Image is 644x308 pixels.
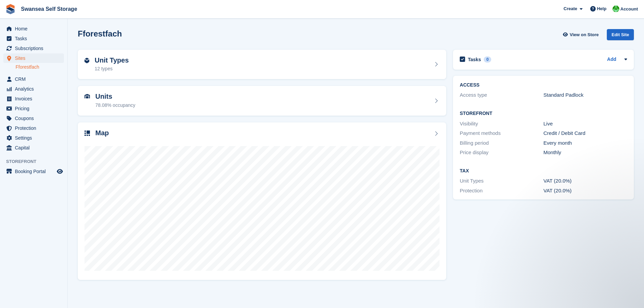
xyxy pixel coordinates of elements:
[3,44,64,53] a: menu
[544,139,627,147] div: Every month
[484,56,492,63] div: 0
[78,122,446,280] a: Map
[78,29,122,38] h2: Fforestfach
[95,129,109,137] h2: Map
[460,91,543,99] div: Access type
[3,114,64,123] a: menu
[3,34,64,43] a: menu
[16,64,64,70] a: Fforestfach
[18,3,80,15] a: Swansea Self Storage
[607,29,634,40] div: Edit Site
[3,74,64,84] a: menu
[15,133,55,143] span: Settings
[3,123,64,133] a: menu
[562,29,601,40] a: View on Store
[460,111,627,116] h2: Storefront
[460,82,627,88] h2: ACCESS
[613,5,619,12] img: Andrew Robbins
[460,120,543,128] div: Visibility
[15,44,55,53] span: Subscriptions
[95,102,135,109] div: 78.08% occupancy
[56,167,64,175] a: Preview store
[460,168,627,174] h2: Tax
[15,74,55,84] span: CRM
[95,65,129,72] div: 12 types
[544,120,627,128] div: Live
[15,114,55,123] span: Coupons
[460,149,543,157] div: Price display
[620,6,638,13] span: Account
[3,94,64,103] a: menu
[460,187,543,195] div: Protection
[5,4,16,14] img: stora-icon-8386f47178a22dfd0bd8f6a31ec36ba5ce8667c1dd55bd0f319d3a0aa187defe.svg
[85,94,90,99] img: unit-icn-7be61d7bf1b0ce9d3e12c5938cc71ed9869f7b940bace4675aadf7bd6d80202e.svg
[3,84,64,94] a: menu
[3,133,64,143] a: menu
[6,158,67,165] span: Storefront
[15,123,55,133] span: Protection
[78,50,446,79] a: Unit Types 12 types
[460,177,543,185] div: Unit Types
[607,29,634,43] a: Edit Site
[15,167,55,176] span: Booking Portal
[564,5,577,12] span: Create
[15,24,55,33] span: Home
[95,93,135,100] h2: Units
[544,91,627,99] div: Standard Padlock
[3,104,64,113] a: menu
[95,56,129,64] h2: Unit Types
[78,86,446,116] a: Units 78.08% occupancy
[85,58,89,63] img: unit-type-icn-2b2737a686de81e16bb02015468b77c625bbabd49415b5ef34ead5e3b44a266d.svg
[15,84,55,94] span: Analytics
[3,143,64,152] a: menu
[544,187,627,195] div: VAT (20.0%)
[15,53,55,63] span: Sites
[3,167,64,176] a: menu
[15,94,55,103] span: Invoices
[468,56,481,63] h2: Tasks
[460,139,543,147] div: Billing period
[85,131,90,136] img: map-icn-33ee37083ee616e46c38cad1a60f524a97daa1e2b2c8c0bc3eb3415660979fc1.svg
[570,31,599,38] span: View on Store
[15,34,55,43] span: Tasks
[15,104,55,113] span: Pricing
[15,143,55,152] span: Capital
[544,129,627,137] div: Credit / Debit Card
[3,53,64,63] a: menu
[597,5,606,12] span: Help
[544,149,627,157] div: Monthly
[607,56,616,64] a: Add
[3,24,64,33] a: menu
[544,177,627,185] div: VAT (20.0%)
[460,129,543,137] div: Payment methods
